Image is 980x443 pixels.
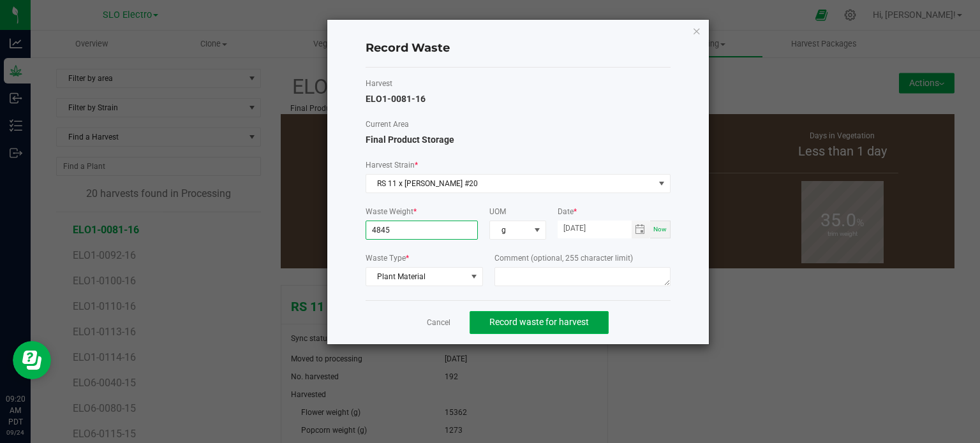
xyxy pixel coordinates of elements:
[366,159,671,171] label: Harvest Strain
[366,268,466,286] span: Plant Material
[366,78,671,89] label: Harvest
[366,94,426,104] span: ELO1-0081-16
[13,341,51,379] iframe: Resource center
[632,221,650,238] span: Toggle calendar
[366,206,479,217] label: Waste Weight
[490,221,529,239] span: g
[489,206,546,217] label: UOM
[366,40,671,57] h4: Record Waste
[366,134,454,145] span: Final Product Storage
[653,226,667,233] span: Now
[470,311,609,334] button: Record waste for harvest
[489,317,589,327] span: Record waste for harvest
[494,252,671,264] label: Comment (optional, 255 character limit)
[558,206,671,217] label: Date
[558,221,632,236] input: Date
[366,252,483,264] label: Waste Type
[366,119,671,130] label: Current Area
[366,175,654,192] span: RS 11 x [PERSON_NAME] #20
[427,317,450,328] a: Cancel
